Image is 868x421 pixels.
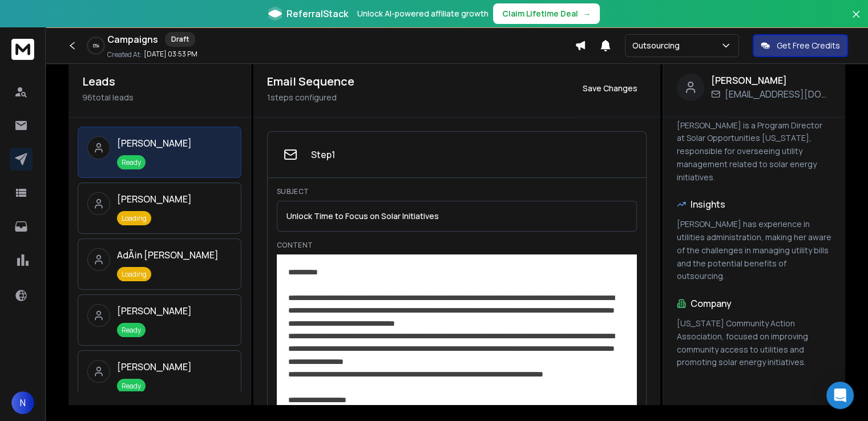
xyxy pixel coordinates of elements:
[677,218,831,283] p: [PERSON_NAME] has experience in utilities administration, making her aware of the challenges in m...
[357,8,488,19] p: Unlock AI-powered affiliate growth
[574,77,647,100] button: Save Changes
[117,248,219,262] h3: AdÃ¡n [PERSON_NAME]
[117,323,146,337] span: Ready
[632,40,684,51] p: Outsourcing
[117,360,192,374] h3: [PERSON_NAME]
[311,148,335,161] h3: Step 1
[11,391,34,414] button: N
[117,379,146,393] span: Ready
[677,317,831,369] p: [US_STATE] Community Action Association, focused on improving community access to utilities and p...
[711,74,831,87] h3: [PERSON_NAME]
[286,7,348,21] span: ReferralStack
[82,74,237,90] h2: Leads
[277,187,637,196] label: Subject
[117,155,146,169] span: Ready
[117,192,192,206] h3: [PERSON_NAME]
[777,40,840,51] p: Get Free Credits
[826,382,854,409] div: Open Intercom Messenger
[677,94,826,118] span: Program Director, Solar Opportunities [US_STATE]
[144,50,197,59] p: [DATE] 03:53 PM
[677,93,831,184] p: [PERSON_NAME] is a Program Director at Solar Opportunities [US_STATE], responsible for overseeing...
[267,92,354,103] p: 1 steps configured
[117,304,192,318] h3: [PERSON_NAME]
[93,42,99,49] p: 0 %
[753,34,848,57] button: Get Free Credits
[117,136,192,150] h3: [PERSON_NAME]
[117,211,151,225] span: Loading
[277,241,637,250] label: Content
[267,74,354,90] h2: Email Sequence
[286,211,627,222] p: Unlock Time to Focus on Solar Initiatives
[107,50,142,59] p: Created At:
[82,92,237,103] div: 96 total leads
[691,197,725,211] h4: Insights
[725,87,831,101] span: [EMAIL_ADDRESS][DOMAIN_NAME]
[117,267,151,281] span: Loading
[583,8,591,19] span: →
[493,3,600,24] button: Claim Lifetime Deal→
[691,297,732,310] h4: Company
[849,7,863,34] button: Close banner
[107,33,158,46] h1: Campaigns
[165,32,195,47] div: Draft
